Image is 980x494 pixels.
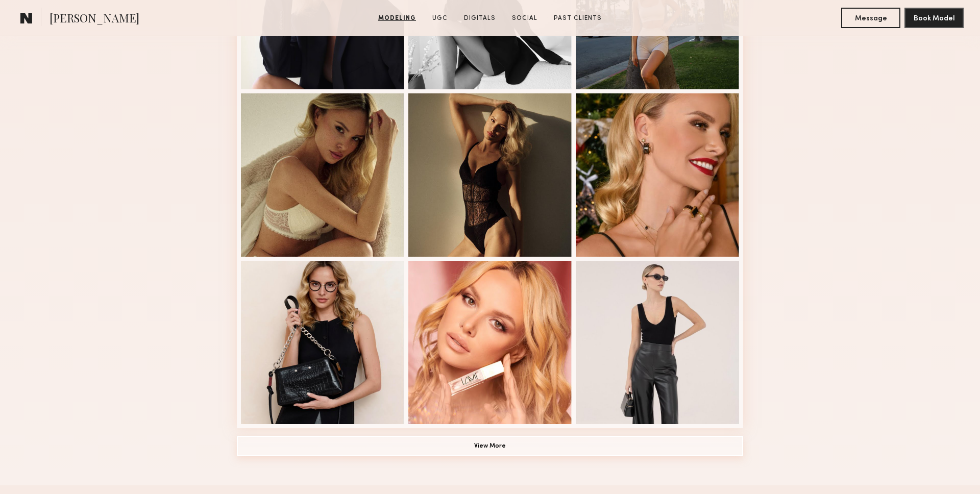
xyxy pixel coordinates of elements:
a: Social [508,14,542,23]
button: View More [237,436,743,456]
span: [PERSON_NAME] [50,10,139,28]
a: Digitals [460,14,500,23]
button: Book Model [904,8,964,28]
button: Message [841,8,900,28]
a: UGC [428,14,452,23]
a: Modeling [374,14,420,23]
a: Book Model [904,13,964,22]
a: Past Clients [550,14,606,23]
